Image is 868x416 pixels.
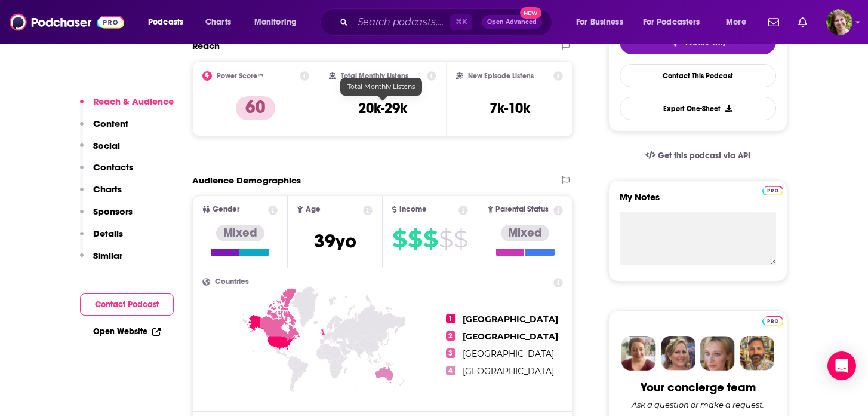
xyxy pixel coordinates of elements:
[661,336,695,371] img: Barbara Profile
[306,206,321,213] span: Age
[254,14,297,30] span: Monitoring
[217,72,263,80] h2: Power Score™
[446,314,455,323] span: 1
[621,336,656,371] img: Sydney Profile
[740,336,774,371] img: Jon Profile
[826,9,852,35] img: User Profile
[93,161,133,173] p: Contacts
[213,206,239,213] span: Gender
[93,206,133,217] p: Sponsors
[80,161,133,183] button: Contacts
[463,348,554,359] span: [GEOGRAPHIC_DATA]
[216,225,264,241] div: Mixed
[764,12,784,32] a: Show notifications dropdown
[331,8,564,36] div: Search podcasts, credits, & more...
[446,348,455,358] span: 3
[80,183,122,206] button: Charts
[439,230,453,249] span: $
[347,82,415,91] span: Total Monthly Listens
[762,186,783,195] img: Podchaser Pro
[700,336,735,371] img: Jules Profile
[80,293,174,316] button: Contact Podcast
[463,314,558,325] span: [GEOGRAPHIC_DATA]
[468,72,534,80] h2: New Episode Listens
[408,230,422,249] span: $
[148,14,183,30] span: Podcasts
[454,230,467,249] span: $
[501,225,549,241] div: Mixed
[446,366,455,375] span: 4
[192,40,220,51] h2: Reach
[140,13,199,32] button: open menu
[826,9,852,35] span: Logged in as bellagibb
[635,13,718,32] button: open menu
[80,96,174,118] button: Reach & Audience
[620,97,776,120] button: Export One-Sheet
[482,15,542,29] button: Open AdvancedNew
[827,351,856,380] div: Open Intercom Messenger
[80,118,128,140] button: Content
[826,9,852,35] button: Show profile menu
[762,184,783,195] a: Pro website
[568,13,638,32] button: open menu
[341,72,408,80] h2: Total Monthly Listens
[446,331,455,341] span: 2
[236,96,275,120] p: 60
[520,7,541,19] span: New
[641,380,756,395] div: Your concierge team
[463,366,554,377] span: [GEOGRAPHIC_DATA]
[93,96,174,107] p: Reach & Audience
[246,13,312,32] button: open menu
[423,230,438,249] span: $
[632,400,764,409] div: Ask a question or make a request.
[487,19,537,25] span: Open Advanced
[399,206,427,213] span: Income
[392,230,407,249] span: $
[658,151,750,161] span: Get this podcast via API
[10,11,124,33] img: Podchaser - Follow, Share and Rate Podcasts
[192,175,301,186] h2: Audience Demographics
[80,228,123,250] button: Details
[490,99,530,117] h3: 7k-10k
[643,14,700,30] span: For Podcasters
[93,228,123,239] p: Details
[463,331,558,342] span: [GEOGRAPHIC_DATA]
[80,250,122,272] button: Similar
[80,206,133,228] button: Sponsors
[93,183,122,195] p: Charts
[215,278,249,286] span: Countries
[636,141,760,170] a: Get this podcast via API
[620,191,776,212] label: My Notes
[793,12,812,32] a: Show notifications dropdown
[450,14,472,30] span: ⌘ K
[358,99,407,117] h3: 20k-29k
[93,118,128,129] p: Content
[93,140,120,151] p: Social
[718,13,761,32] button: open menu
[620,64,776,87] a: Contact This Podcast
[726,14,746,30] span: More
[353,13,450,32] input: Search podcasts, credits, & more...
[205,14,231,30] span: Charts
[762,316,783,326] img: Podchaser Pro
[80,140,120,162] button: Social
[93,326,161,337] a: Open Website
[198,13,238,32] a: Charts
[495,206,549,213] span: Parental Status
[762,314,783,326] a: Pro website
[576,14,623,30] span: For Business
[314,230,356,253] span: 39 yo
[93,250,122,261] p: Similar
